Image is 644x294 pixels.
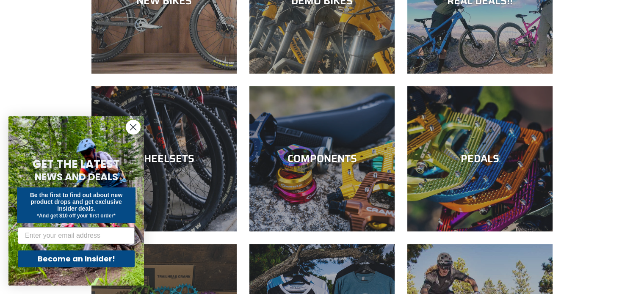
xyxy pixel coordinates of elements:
button: Become an Insider! [18,250,135,267]
a: WHEELSETS [91,86,237,231]
span: GET THE LATEST [33,157,120,172]
button: Close dialog [126,120,141,135]
span: *And get $10 off your first order* [37,213,115,219]
input: Enter your email address [18,227,135,244]
a: COMPONENTS [249,86,395,231]
span: Be the first to find out about new product drops and get exclusive insider deals. [30,192,123,212]
div: WHEELSETS [91,153,237,165]
div: PEDALS [407,153,553,165]
a: PEDALS [407,86,553,231]
span: NEWS AND DEALS [35,170,118,184]
div: COMPONENTS [249,153,395,165]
